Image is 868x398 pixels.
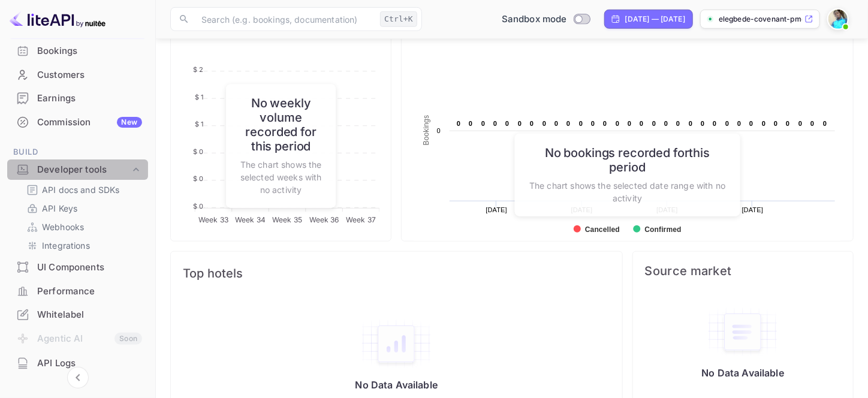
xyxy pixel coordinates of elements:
text: Bookings [423,115,431,146]
text: 0 [689,120,692,127]
input: Search (e.g. bookings, documentation) [194,7,375,31]
tspan: $ 1 [195,120,203,129]
p: The chart shows the selected date range with no activity [526,179,728,204]
div: Whitelabel [37,308,142,322]
a: Performance [7,280,148,302]
div: Performance [37,285,142,298]
text: 0 [579,120,583,127]
div: Customers [7,64,148,87]
text: 0 [798,120,802,127]
img: Elegbede Covenant [828,10,848,29]
tspan: $ 1 [195,93,203,101]
text: 0 [628,120,631,127]
text: 0 [713,120,716,127]
a: Bookings [7,40,148,62]
text: 0 [616,120,619,127]
div: API Logs [7,352,148,375]
tspan: Week 36 [309,216,339,225]
text: 0 [701,120,704,127]
div: Bookings [7,40,148,63]
text: 0 [652,120,656,127]
text: 0 [505,120,509,127]
text: 0 [823,120,827,127]
img: LiteAPI logo [10,10,106,29]
text: 0 [518,120,522,127]
text: 0 [810,120,814,127]
span: Source market [645,264,841,278]
img: empty-state-table.svg [707,307,779,357]
div: UI Components [37,261,142,275]
tspan: $ 2 [193,66,203,74]
text: 0 [469,120,472,127]
div: Integrations [22,237,143,254]
div: UI Components [7,256,148,279]
a: Customers [7,64,148,86]
text: [DATE] [486,206,508,213]
text: 0 [566,120,570,127]
div: Performance [7,280,148,303]
text: 0 [762,120,765,127]
p: Webhooks [42,221,84,233]
text: 0 [542,120,546,127]
tspan: Week 37 [346,216,376,225]
a: Webhooks [26,221,138,233]
span: Top hotels [183,264,610,283]
a: Whitelabel [7,303,148,325]
p: API Keys [42,202,77,215]
div: [DATE] — [DATE] [625,14,685,25]
div: Whitelabel [7,303,148,327]
h6: No bookings recorded for this period [526,146,728,174]
a: Integrations [26,239,138,252]
div: Bookings [37,44,142,58]
tspan: Week 34 [235,216,266,225]
text: 0 [530,120,534,127]
p: The chart shows the selected weeks with no activity [238,158,324,196]
text: 0 [603,120,607,127]
div: CommissionNew [7,111,148,134]
img: empty-state-table2.svg [360,319,432,369]
a: UI Components [7,256,148,278]
text: 0 [640,120,643,127]
p: Integrations [42,239,90,252]
a: Earnings [7,87,148,109]
tspan: $ 0 [193,175,203,183]
span: Build [7,146,148,159]
text: 0 [481,120,485,127]
p: elegbede-covenant-pmds... [719,14,802,25]
div: Earnings [37,92,142,105]
div: Developer tools [7,159,148,180]
span: Sandbox mode [502,13,567,26]
p: API docs and SDKs [42,183,120,196]
text: 0 [749,120,753,127]
a: CommissionNew [7,111,148,133]
div: Earnings [7,87,148,110]
text: 0 [786,120,789,127]
text: 0 [725,120,729,127]
div: API Keys [22,200,143,217]
text: 0 [664,120,668,127]
tspan: Week 35 [272,216,302,225]
text: 0 [774,120,777,127]
div: API Logs [37,357,142,370]
text: 0 [457,120,460,127]
text: 0 [591,120,595,127]
text: [DATE] [742,206,764,213]
div: Webhooks [22,218,143,236]
text: 0 [437,127,441,134]
div: New [117,117,142,128]
tspan: $ 0 [193,147,203,156]
tspan: $ 0 [193,202,203,210]
text: 0 [554,120,558,127]
text: 0 [493,120,497,127]
text: Confirmed [645,225,682,234]
div: Ctrl+K [380,11,417,27]
text: Cancelled [585,225,620,234]
tspan: Week 33 [198,216,228,225]
div: API docs and SDKs [22,181,143,198]
a: API docs and SDKs [26,183,138,196]
div: Developer tools [37,163,130,177]
h6: No weekly volume recorded for this period [238,96,324,153]
a: API Keys [26,202,138,215]
button: Collapse navigation [67,367,89,388]
text: 0 [737,120,741,127]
